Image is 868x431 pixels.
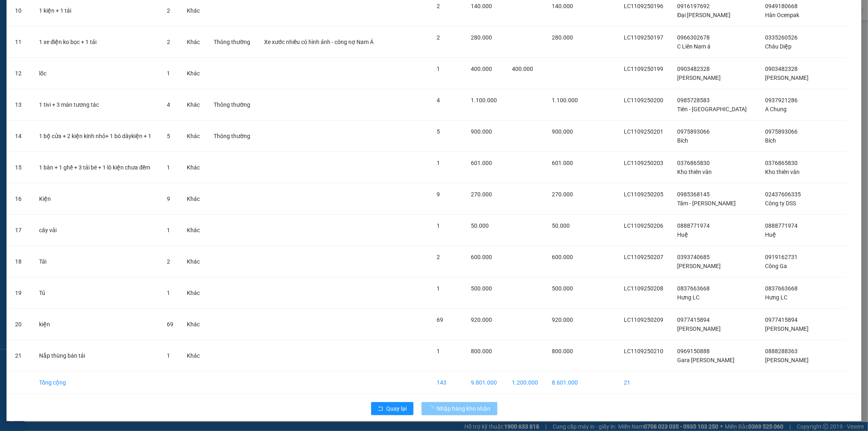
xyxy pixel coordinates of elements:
span: 0916197692 [678,3,710,9]
span: LC1109250196 [624,3,663,9]
span: 600.000 [552,254,573,260]
span: 1 [437,160,440,166]
span: 0837663668 [765,285,798,292]
td: 8.601.000 [545,372,585,394]
span: 0985368145 [678,191,710,198]
td: 15 [9,152,33,183]
td: Thông thường [207,89,258,121]
span: LC1109250210 [624,348,663,354]
span: 0977415894 [678,317,710,323]
span: 800.000 [552,348,573,354]
span: LC1109250203 [624,160,663,166]
span: 2 [437,254,440,260]
span: 2 [167,258,171,265]
button: Nhập hàng kho nhận [422,402,497,415]
span: Bích [765,137,776,144]
span: 0888771974 [678,222,710,229]
td: lốc [33,58,160,89]
span: 0985728583 [678,97,710,103]
span: 1.100.000 [552,97,578,103]
td: Khác [180,183,207,215]
span: 2 [167,39,171,45]
span: Quay lại [387,404,407,413]
span: 1 [167,70,171,77]
span: LC1109250207 [624,254,663,260]
span: 1 [167,290,171,296]
span: Huệ [678,231,689,238]
span: Cháu Diệp [765,43,791,50]
td: 9.801.000 [464,372,505,394]
span: Đại [PERSON_NAME] [678,12,731,18]
span: Xe xước nhiều có hình ảnh - công nợ Nam Á [264,39,374,45]
span: 140.000 [552,3,573,9]
span: 0975893066 [765,128,798,135]
td: 12 [9,58,33,89]
td: 1 xe điện ko bọc + 1 tải [33,26,160,58]
span: 601.000 [552,160,573,166]
td: 1 bàn + 1 ghế + 3 tải bé + 1 lô kiện chưa đếm [33,152,160,183]
td: 1 tivi + 3 màn tương tác [33,89,160,121]
td: Khác [180,26,207,58]
span: 500.000 [552,285,573,292]
span: 2 [437,34,440,41]
td: Tổng cộng [33,372,160,394]
span: 280.000 [471,34,492,41]
span: 0969150888 [678,348,710,354]
td: 13 [9,89,33,121]
span: 0393740685 [678,254,710,260]
span: 1 [437,348,440,354]
span: LC1109250199 [624,66,663,72]
td: 1.200.000 [505,372,545,394]
span: 0919162731 [765,254,798,260]
span: 2 [167,7,171,14]
td: Kiện [33,183,160,215]
span: Kho thiên vân [678,169,712,175]
span: Gara [PERSON_NAME] [678,357,735,363]
span: 0937921286 [765,97,798,103]
span: Bích [678,137,689,144]
span: 900.000 [471,128,492,135]
span: 0376865830 [678,160,710,166]
span: 2 [437,3,440,9]
td: Khác [180,246,207,277]
span: LC1109250205 [624,191,663,198]
td: Khác [180,340,207,372]
button: rollbackQuay lại [371,402,413,415]
td: 17 [9,215,33,246]
td: Khác [180,89,207,121]
span: 1 [167,164,171,171]
span: 0949180668 [765,3,798,9]
td: 11 [9,26,33,58]
span: Huệ [765,231,776,238]
span: [PERSON_NAME] [765,75,809,81]
span: 1 [167,352,171,359]
span: 280.000 [552,34,573,41]
span: 140.000 [471,3,492,9]
span: LC1109250201 [624,128,663,135]
span: Hưng LC [678,294,700,301]
span: [PERSON_NAME] [678,325,721,332]
span: 1 [437,222,440,229]
td: Khác [180,152,207,183]
span: 400.000 [471,66,492,72]
span: 4 [437,97,440,103]
span: 270.000 [552,191,573,198]
span: 5 [167,133,171,139]
span: 920.000 [471,317,492,323]
span: 4 [167,101,171,108]
span: LC1109250197 [624,34,663,41]
span: 270.000 [471,191,492,198]
span: 9 [437,191,440,198]
span: 0903482328 [765,66,798,72]
span: 9 [167,196,171,202]
span: Công Ga [765,263,787,269]
td: Khác [180,277,207,309]
span: Tâm - [PERSON_NAME] [678,200,736,207]
td: Khác [180,309,207,340]
span: 69 [437,317,443,323]
span: 0888771974 [765,222,798,229]
span: 0903482328 [678,66,710,72]
span: LC1109250206 [624,222,663,229]
td: Thông thường [207,26,258,58]
span: Kho thiên vân [765,169,800,175]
